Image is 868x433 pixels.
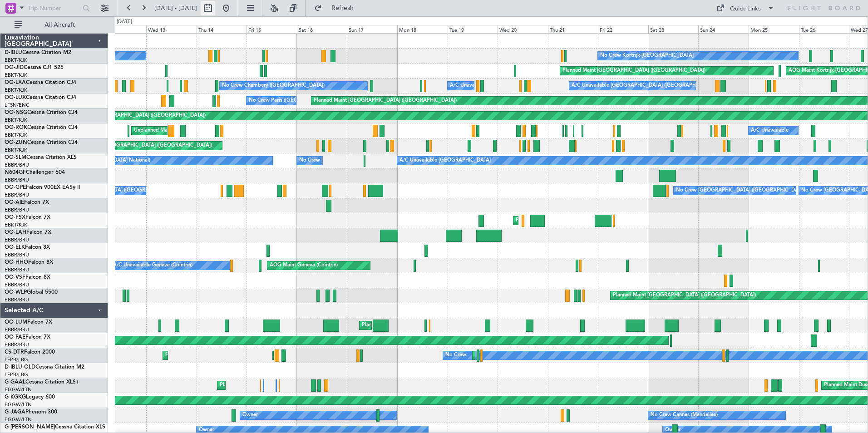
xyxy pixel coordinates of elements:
[154,4,197,12] span: [DATE] - [DATE]
[5,215,25,220] span: OO-FSX
[5,349,55,355] a: CS-DTRFalcon 2000
[5,296,29,303] a: EBBR/BRU
[5,50,22,55] span: D-IBLU
[445,349,466,362] div: No Crew
[5,140,27,145] span: OO-ZUN
[676,184,828,197] div: No Crew [GEOGRAPHIC_DATA] ([GEOGRAPHIC_DATA] National)
[5,416,32,423] a: EGGW/LTN
[5,266,29,273] a: EBBR/BRU
[5,320,27,325] span: OO-LUM
[5,65,64,70] a: OO-JIDCessna CJ1 525
[600,49,694,63] div: No Crew Kortrijk-[GEOGRAPHIC_DATA]
[5,409,57,415] a: G-JAGAPhenom 300
[799,25,849,33] div: Tue 26
[5,341,29,348] a: EBBR/BRU
[5,364,35,370] span: D-IBLU-OLD
[5,72,27,79] a: EBKT/KJK
[5,379,25,385] span: G-GAAL
[448,25,498,33] div: Tue 19
[613,289,756,302] div: Planned Maint [GEOGRAPHIC_DATA] ([GEOGRAPHIC_DATA])
[598,25,648,33] div: Fri 22
[5,335,25,340] span: OO-FAE
[5,424,55,430] span: G-[PERSON_NAME]
[5,185,26,190] span: OO-GPE
[5,281,29,288] a: EBBR/BRU
[5,424,105,430] a: G-[PERSON_NAME]Cessna Citation XLS
[5,349,24,355] span: CS-DTR
[222,79,325,93] div: No Crew Chambery ([GEOGRAPHIC_DATA])
[749,25,799,33] div: Mon 25
[5,409,25,415] span: G-JAGA
[5,251,29,258] a: EBBR/BRU
[712,1,779,15] button: Quick Links
[5,290,58,295] a: OO-WLPGlobal 5500
[5,110,78,115] a: OO-NSGCessna Citation CJ4
[399,154,491,167] div: A/C Unavailable [GEOGRAPHIC_DATA]
[96,25,147,33] div: Tue 12
[5,80,76,85] a: OO-LXACessna Citation CJ4
[5,170,65,175] a: N604GFChallenger 604
[5,371,28,378] a: LFPB/LBG
[165,349,212,362] div: Planned Maint Sofia
[5,132,27,138] a: EBKT/KJK
[648,25,699,33] div: Sat 23
[5,185,80,190] a: OO-GPEFalcon 900EX EASy II
[698,25,749,33] div: Sun 24
[134,124,281,138] div: Unplanned Maint [GEOGRAPHIC_DATA]-[GEOGRAPHIC_DATA]
[297,25,347,33] div: Sat 16
[5,125,78,130] a: OO-ROKCessna Citation CJ4
[5,364,84,370] a: D-IBLU-OLDCessna Citation M2
[5,245,50,250] a: OO-ELKFalcon 8X
[572,79,740,93] div: A/C Unavailable [GEOGRAPHIC_DATA] ([GEOGRAPHIC_DATA] National)
[5,207,29,213] a: EBBR/BRU
[5,221,27,228] a: EBKT/KJK
[5,394,55,400] a: G-KGKGLegacy 600
[5,245,25,250] span: OO-ELK
[113,259,192,272] div: A/C Unavailable Geneva (Cointrin)
[324,5,362,11] span: Refresh
[347,25,397,33] div: Sun 17
[197,25,247,33] div: Thu 14
[5,379,79,385] a: G-GAALCessna Citation XLS+
[5,95,76,100] a: OO-LUXCessna Citation CJ4
[24,22,96,28] span: All Aircraft
[5,50,71,55] a: D-IBLUCessna Citation M2
[498,25,548,33] div: Wed 20
[5,125,27,130] span: OO-ROK
[5,192,29,198] a: EBBR/BRU
[5,147,27,153] a: EBKT/KJK
[5,356,28,363] a: LFPB/LBG
[5,57,27,64] a: EBKT/KJK
[5,117,27,123] a: EBKT/KJK
[562,64,705,78] div: Planned Maint [GEOGRAPHIC_DATA] ([GEOGRAPHIC_DATA])
[516,214,621,227] div: Planned Maint Kortrijk-[GEOGRAPHIC_DATA]
[450,79,619,93] div: A/C Unavailable [GEOGRAPHIC_DATA] ([GEOGRAPHIC_DATA] National)
[5,200,49,205] a: OO-AIEFalcon 7X
[397,25,448,33] div: Mon 18
[242,408,258,422] div: Owner
[5,140,78,145] a: OO-ZUNCessna Citation CJ4
[5,155,77,160] a: OO-SLMCessna Citation XLS
[314,94,457,108] div: Planned Maint [GEOGRAPHIC_DATA] ([GEOGRAPHIC_DATA])
[48,184,200,197] div: No Crew [GEOGRAPHIC_DATA] ([GEOGRAPHIC_DATA] National)
[63,109,206,123] div: Planned Maint [GEOGRAPHIC_DATA] ([GEOGRAPHIC_DATA])
[475,349,521,362] div: Planned Maint Sofia
[5,236,29,243] a: EBBR/BRU
[5,162,29,168] a: EBBR/BRU
[5,215,50,220] a: OO-FSXFalcon 7X
[5,102,30,108] a: LFSN/ENC
[5,200,24,205] span: OO-AIE
[299,154,451,167] div: No Crew [GEOGRAPHIC_DATA] ([GEOGRAPHIC_DATA] National)
[730,5,761,14] div: Quick Links
[28,1,80,15] input: Trip Number
[5,65,24,70] span: OO-JID
[5,80,26,85] span: OO-LXA
[249,94,339,108] div: No Crew Paris ([GEOGRAPHIC_DATA])
[5,230,26,235] span: OO-LAH
[270,259,338,272] div: AOG Maint Geneva (Cointrin)
[247,25,297,33] div: Fri 15
[5,320,52,325] a: OO-LUMFalcon 7X
[5,290,27,295] span: OO-WLP
[310,1,365,15] button: Refresh
[5,401,32,408] a: EGGW/LTN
